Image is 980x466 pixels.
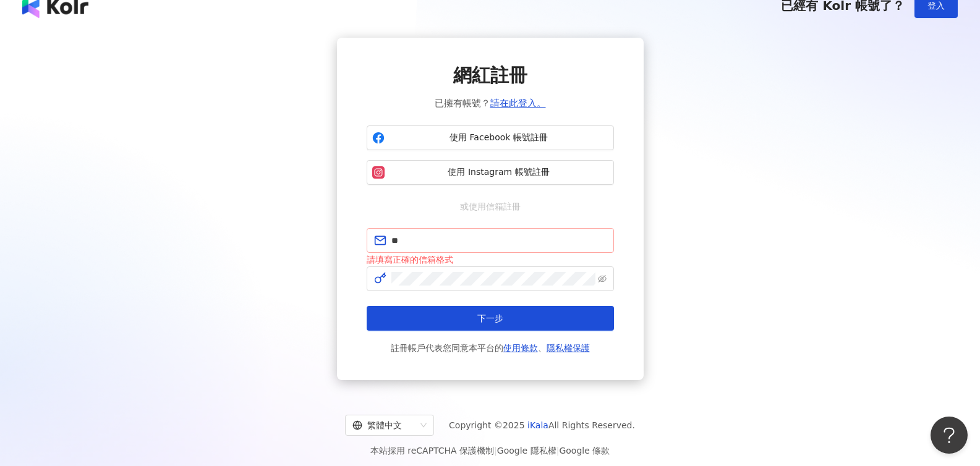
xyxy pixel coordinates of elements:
[449,418,635,433] span: Copyright © 2025 All Rights Reserved.
[559,446,610,455] a: Google 條款
[927,1,945,11] span: 登入
[390,166,608,179] span: 使用 Instagram 帳號註冊
[494,446,497,455] span: |
[453,62,527,88] span: 網紅註冊
[547,343,590,353] a: 隱私權保護
[931,417,968,454] iframe: Help Scout Beacon - Open
[391,341,590,355] span: 註冊帳戶代表您同意本平台的 、
[367,306,614,331] button: 下一步
[527,420,548,430] a: iKala
[367,125,614,150] button: 使用 Facebook 帳號註冊
[370,443,610,458] span: 本站採用 reCAPTCHA 保護機制
[367,253,614,266] div: 請填寫正確的信箱格式
[477,313,503,323] span: 下一步
[598,274,607,283] span: eye-invisible
[352,415,415,435] div: 繁體中文
[497,446,556,455] a: Google 隱私權
[490,98,546,109] a: 請在此登入。
[451,200,529,213] span: 或使用信箱註冊
[390,132,608,144] span: 使用 Facebook 帳號註冊
[503,343,538,353] a: 使用條款
[435,96,546,111] span: 已擁有帳號？
[556,446,560,455] span: |
[367,160,614,185] button: 使用 Instagram 帳號註冊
